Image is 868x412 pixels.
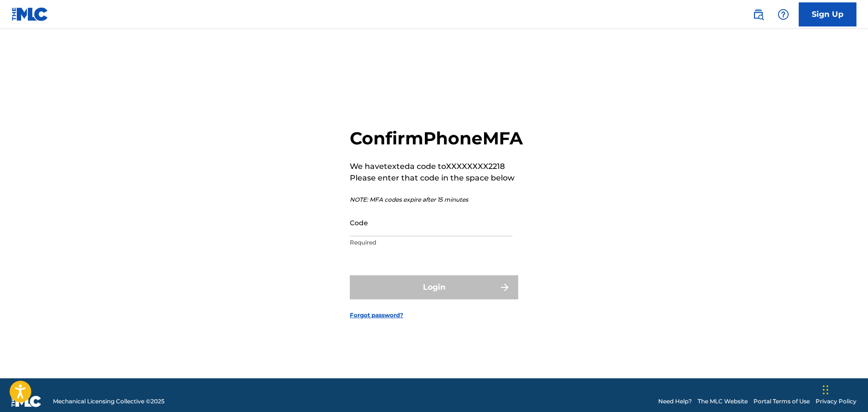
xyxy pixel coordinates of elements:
iframe: Chat Widget [820,366,868,412]
div: Help [774,5,793,24]
a: Forgot password? [350,311,403,320]
img: MLC Logo [12,7,49,21]
p: NOTE: MFA codes expire after 15 minutes [350,195,523,204]
img: search [753,9,764,20]
span: Mechanical Licensing Collective © 2025 [53,397,165,406]
p: Required [350,238,512,247]
h2: Confirm Phone MFA [350,128,523,149]
p: We have texted a code to XXXXXXXX2218 [350,161,523,172]
img: logo [12,396,41,407]
a: Need Help? [658,397,692,406]
img: help [778,9,789,20]
a: Sign Up [799,2,856,26]
p: Please enter that code in the space below [350,172,523,184]
a: The MLC Website [698,397,748,406]
a: Portal Terms of Use [753,397,810,406]
a: Public Search [749,5,768,24]
div: Drag [823,375,829,404]
a: Privacy Policy [816,397,856,406]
